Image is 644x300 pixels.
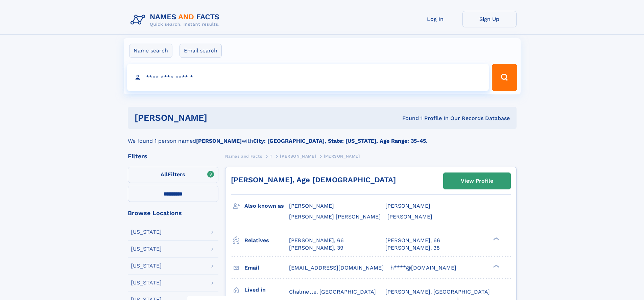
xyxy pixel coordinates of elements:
[253,138,426,144] b: City: [GEOGRAPHIC_DATA], State: [US_STATE], Age Range: 35-45
[128,167,218,183] label: Filters
[289,213,381,220] span: [PERSON_NAME] [PERSON_NAME]
[385,203,430,209] span: [PERSON_NAME]
[408,11,462,27] a: Log In
[289,237,344,244] a: [PERSON_NAME], 66
[180,44,222,58] label: Email search
[492,236,500,241] div: ❯
[131,280,162,285] div: [US_STATE]
[131,229,162,235] div: [US_STATE]
[244,235,289,246] h3: Relatives
[385,244,440,252] a: [PERSON_NAME], 38
[492,64,517,91] button: Search Button
[462,11,517,27] a: Sign Up
[289,264,384,271] span: [EMAIL_ADDRESS][DOMAIN_NAME]
[128,11,225,29] img: Logo Names and Facts
[128,129,517,145] div: We found 1 person named with .
[461,173,493,189] div: View Profile
[289,244,343,252] a: [PERSON_NAME], 39
[196,138,242,144] b: [PERSON_NAME]
[161,171,168,178] span: All
[129,44,172,58] label: Name search
[280,152,316,160] a: [PERSON_NAME]
[289,289,376,295] span: Chalmette, [GEOGRAPHIC_DATA]
[270,152,272,160] a: T
[280,154,316,159] span: [PERSON_NAME]
[385,289,490,295] span: [PERSON_NAME], [GEOGRAPHIC_DATA]
[135,114,305,122] h1: [PERSON_NAME]
[244,284,289,296] h3: Lived in
[128,153,218,159] div: Filters
[270,154,272,159] span: T
[244,200,289,212] h3: Also known as
[387,213,432,220] span: [PERSON_NAME]
[385,237,440,244] a: [PERSON_NAME], 66
[131,263,162,269] div: [US_STATE]
[324,154,360,159] span: [PERSON_NAME]
[128,210,218,216] div: Browse Locations
[492,264,500,268] div: ❯
[305,115,510,122] div: Found 1 Profile In Our Records Database
[225,152,262,160] a: Names and Facts
[289,203,334,209] span: [PERSON_NAME]
[127,64,489,91] input: search input
[244,262,289,274] h3: Email
[231,176,396,184] a: [PERSON_NAME], Age [DEMOGRAPHIC_DATA]
[444,173,510,189] a: View Profile
[131,246,162,252] div: [US_STATE]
